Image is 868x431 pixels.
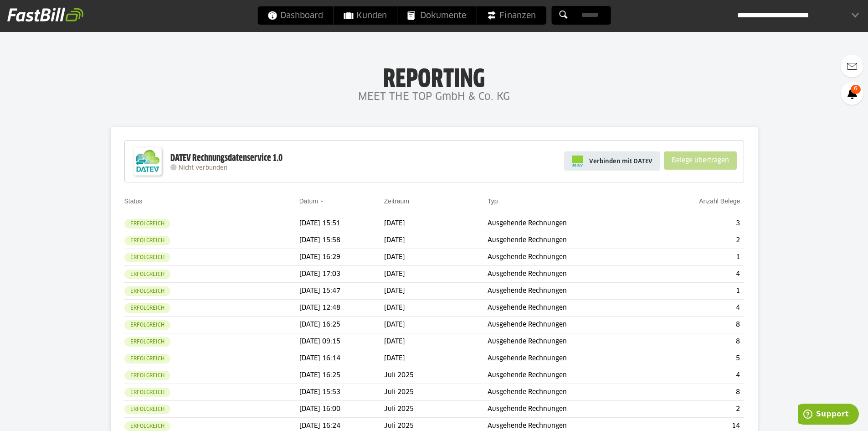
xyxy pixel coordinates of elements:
[384,333,488,350] td: [DATE]
[299,215,384,232] td: [DATE] 15:51
[488,317,651,333] td: Ausgehende Rechnungen
[124,219,170,228] sl-badge: Erfolgreich
[488,232,651,249] td: Ausgehende Rechnungen
[124,320,170,330] sl-badge: Erfolgreich
[651,266,744,283] td: 4
[488,197,498,205] a: Typ
[299,350,384,367] td: [DATE] 16:14
[257,6,333,25] a: Dashboard
[407,6,466,25] span: Dokumente
[384,215,488,232] td: [DATE]
[564,151,660,171] a: Verbinden mit DATEV
[320,201,326,203] img: sort_desc.gif
[299,232,384,249] td: [DATE] 15:58
[477,6,546,25] a: Finanzen
[651,350,744,367] td: 5
[299,401,384,418] td: [DATE] 16:00
[488,300,651,317] td: Ausgehende Rechnungen
[487,6,536,25] span: Finanzen
[699,197,740,205] a: Anzahl Belege
[384,401,488,418] td: Juli 2025
[124,286,170,296] sl-badge: Erfolgreich
[129,143,166,180] img: DATEV-Datenservice Logo
[651,401,744,418] td: 2
[651,384,744,401] td: 8
[299,317,384,333] td: [DATE] 16:25
[651,215,744,232] td: 3
[384,197,409,205] a: Zeitraum
[384,249,488,266] td: [DATE]
[384,300,488,317] td: [DATE]
[124,371,170,380] sl-badge: Erfolgreich
[651,249,744,266] td: 1
[488,215,651,232] td: Ausgehende Rechnungen
[384,317,488,333] td: [DATE]
[651,232,744,249] td: 2
[170,152,282,164] div: DATEV Rechnungsdatenservice 1.0
[299,283,384,300] td: [DATE] 15:47
[488,266,651,283] td: Ausgehende Rechnungen
[384,350,488,367] td: [DATE]
[384,232,488,249] td: [DATE]
[488,384,651,401] td: Ausgehende Rechnungen
[384,367,488,384] td: Juli 2025
[651,283,744,300] td: 1
[124,197,143,205] a: Status
[299,249,384,266] td: [DATE] 16:29
[488,367,651,384] td: Ausgehende Rechnungen
[488,249,651,266] td: Ausgehende Rechnungen
[124,270,170,279] sl-badge: Erfolgreich
[384,283,488,300] td: [DATE]
[397,6,476,25] a: Dokumente
[344,6,387,25] span: Kunden
[572,156,583,166] img: pi-datev-logo-farbig-24.svg
[488,350,651,367] td: Ausgehende Rechnungen
[124,388,170,397] sl-badge: Erfolgreich
[841,82,863,105] a: 6
[651,317,744,333] td: 8
[124,421,170,431] sl-badge: Erfolgreich
[798,404,859,426] iframe: Öffnet ein Widget, in dem Sie weitere Informationen finden
[488,333,651,350] td: Ausgehende Rechnungen
[851,85,861,94] span: 6
[334,6,397,25] a: Kunden
[299,300,384,317] td: [DATE] 12:48
[7,7,83,22] img: fastbill_logo_white.png
[651,300,744,317] td: 4
[651,333,744,350] td: 8
[124,253,170,262] sl-badge: Erfolgreich
[299,333,384,350] td: [DATE] 09:15
[651,367,744,384] td: 4
[664,151,737,170] sl-button: Belege übertragen
[179,165,227,171] span: Nicht verbunden
[488,283,651,300] td: Ausgehende Rechnungen
[91,64,777,88] h1: Reporting
[124,303,170,313] sl-badge: Erfolgreich
[589,156,652,166] span: Verbinden mit DATEV
[124,236,170,245] sl-badge: Erfolgreich
[384,266,488,283] td: [DATE]
[124,354,170,363] sl-badge: Erfolgreich
[299,384,384,401] td: [DATE] 15:53
[124,337,170,347] sl-badge: Erfolgreich
[488,401,651,418] td: Ausgehende Rechnungen
[384,384,488,401] td: Juli 2025
[299,197,318,205] a: Datum
[299,266,384,283] td: [DATE] 17:03
[267,6,323,25] span: Dashboard
[299,367,384,384] td: [DATE] 16:25
[124,405,170,414] sl-badge: Erfolgreich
